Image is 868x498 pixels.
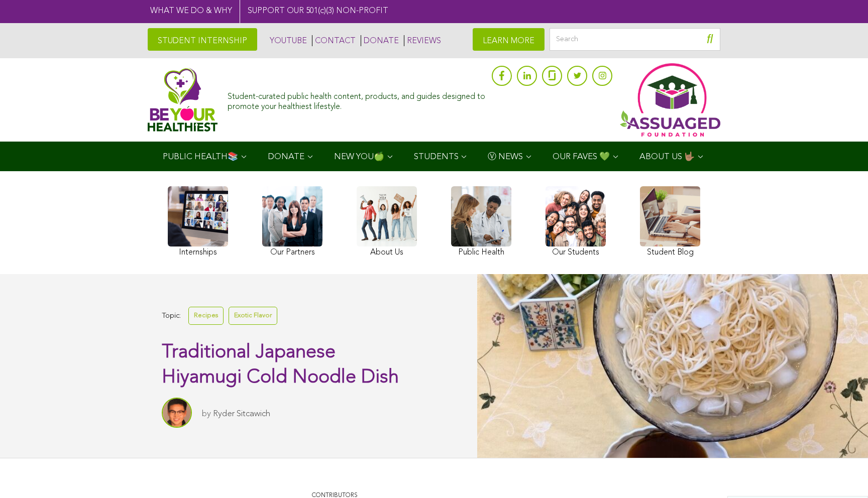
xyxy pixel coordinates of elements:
[488,153,523,161] span: Ⓥ NEWS
[228,87,487,111] div: Student-curated public health content, products, and guides designed to promote your healthiest l...
[148,68,218,132] img: Assuaged
[473,28,545,51] a: LEARN MORE
[549,70,556,80] img: glassdoor
[404,35,441,46] a: REVIEWS
[162,343,399,387] span: Traditional Japanese Hiyamugi Cold Noodle Dish
[162,309,181,323] span: Topic:
[148,142,720,171] div: Navigation Menu
[334,153,384,161] span: NEW YOU🍏
[553,153,610,161] span: OUR FAVES 💚
[550,28,720,51] input: Search
[620,63,720,137] img: Assuaged App
[162,398,192,428] img: Ryder Sitcawich
[639,153,695,161] span: ABOUT US 🤟🏽
[202,410,211,418] span: by
[268,153,304,161] span: DONATE
[414,153,459,161] span: STUDENTS
[148,28,257,51] a: STUDENT INTERNSHIP
[163,153,238,161] span: PUBLIC HEALTH📚
[361,35,399,46] a: DONATE
[213,410,270,418] a: Ryder Sitcawich
[312,35,356,46] a: CONTACT
[188,307,224,324] a: Recipes
[267,35,307,46] a: YOUTUBE
[229,307,277,324] a: Exotic Flavor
